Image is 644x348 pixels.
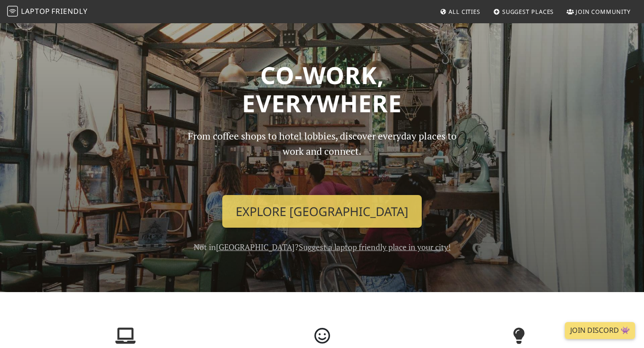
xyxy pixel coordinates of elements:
span: Not in ? [194,242,451,252]
span: Suggest Places [502,8,554,16]
a: Join Discord 👾 [565,322,635,339]
img: LaptopFriendly [7,6,18,17]
span: Laptop [21,6,50,16]
span: Friendly [51,6,87,16]
a: Join Community [563,4,634,20]
a: Suggest Places [490,4,558,20]
a: [GEOGRAPHIC_DATA] [216,242,295,252]
span: All Cities [449,8,480,16]
span: Join Community [576,8,631,16]
a: All Cities [436,4,484,20]
h1: Co-work, Everywhere [32,61,612,118]
a: Explore [GEOGRAPHIC_DATA] [222,195,422,228]
a: LaptopFriendly LaptopFriendly [7,4,88,20]
a: Suggest a laptop friendly place in your city! [299,242,451,252]
p: From coffee shops to hotel lobbies, discover everyday places to work and connect. [180,128,464,188]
